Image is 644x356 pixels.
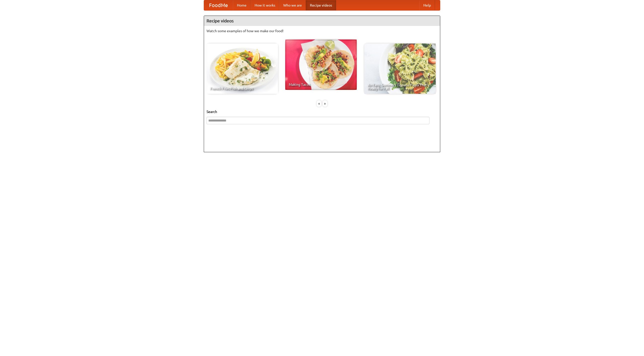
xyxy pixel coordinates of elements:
[285,39,357,90] a: Making Tacos
[323,100,327,107] div: »
[210,87,274,90] span: French Fries Fish and Chips
[204,16,440,26] h4: Recipe videos
[207,109,437,114] h5: Search
[251,0,279,10] a: How it works
[364,44,436,94] a: An Easy, Summery Tomato Pasta That's Ready for Fall
[207,44,278,94] a: French Fries Fish and Chips
[368,83,432,90] span: An Easy, Summery Tomato Pasta That's Ready for Fall
[289,83,353,86] span: Making Tacos
[317,100,321,107] div: «
[207,28,437,33] p: Watch some examples of how we make our food!
[306,0,336,10] a: Recipe videos
[419,0,435,10] a: Help
[233,0,251,10] a: Home
[279,0,306,10] a: Who we are
[204,0,233,10] a: FoodMe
